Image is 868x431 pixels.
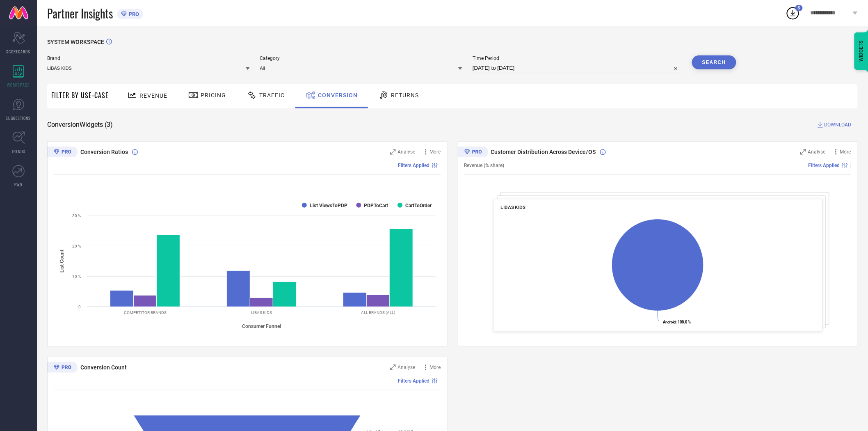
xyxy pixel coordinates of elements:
span: More [430,149,441,155]
span: DOWNLOAD [825,121,852,129]
span: Pricing [201,92,226,99]
div: Premium [47,362,78,374]
span: Brand [47,55,250,61]
span: | [440,378,441,384]
span: More [840,149,851,155]
text: : 100.0 % [663,320,691,324]
div: Premium [47,147,78,159]
span: Filter By Use-Case [51,90,109,100]
span: 5 [798,5,800,11]
span: Filters Applied [809,163,840,168]
span: FWD [15,181,23,188]
text: COMPETITOR BRANDS [124,310,167,315]
span: Conversion [318,92,358,99]
text: CartToOrder [405,203,432,209]
span: | [440,163,441,168]
span: SUGGESTIONS [6,115,31,121]
text: LIBAS KIDS [251,310,272,315]
span: Conversion Count [80,364,127,371]
text: 30 % [72,213,81,218]
text: List ViewsToPDP [310,203,347,209]
span: Filters Applied [398,163,430,168]
span: Revenue (% share) [464,163,505,168]
span: TRENDS [11,148,25,154]
span: Returns [391,92,419,99]
svg: Zoom [800,149,806,155]
span: Traffic [259,92,285,99]
span: Customer Distribution Across Device/OS [491,149,596,155]
span: Analyse [398,149,416,155]
tspan: Android [663,320,676,324]
tspan: List Count [59,250,65,273]
span: Time Period [473,55,682,61]
span: Revenue [139,92,167,99]
span: Category [260,55,463,61]
button: Search [692,55,736,69]
span: Analyse [808,149,826,155]
text: PDPToCart [364,203,388,209]
span: | [850,163,851,168]
text: 20 % [72,244,81,248]
span: Analyse [398,365,416,370]
text: 10 % [72,274,81,279]
text: 0 [78,305,81,309]
span: Partner Insights [47,5,113,22]
span: SCORECARDS [7,48,31,55]
span: WORKSPACE [7,82,30,88]
span: SYSTEM WORKSPACE [47,39,104,45]
svg: Zoom [390,365,396,370]
div: Open download list [786,6,800,21]
tspan: Consumer Funnel [242,323,281,329]
span: More [430,365,441,370]
span: PRO [127,11,139,17]
span: Conversion Ratios [80,149,128,155]
span: Conversion Widgets ( 3 ) [47,121,113,129]
span: LIBAS KIDS [500,204,525,210]
svg: Zoom [390,149,396,155]
input: Select time period [473,63,682,73]
div: Premium [458,147,488,159]
text: ALL BRANDS (ALL) [361,310,395,315]
span: Filters Applied [398,378,430,384]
